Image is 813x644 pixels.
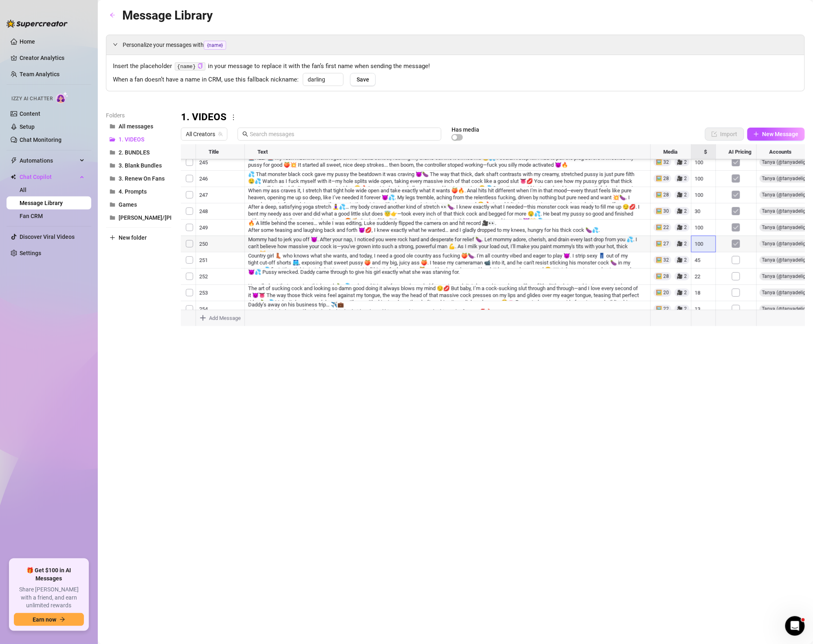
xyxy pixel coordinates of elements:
span: Games [119,201,137,208]
button: 3. Blank Bundles [106,159,171,172]
span: Izzy AI Chatter [11,95,53,103]
span: Share [PERSON_NAME] with a friend, and earn unlimited rewards [14,586,84,610]
span: more [230,114,237,121]
span: [PERSON_NAME]/[PERSON_NAME] [119,214,208,221]
a: Setup [20,124,35,130]
span: Earn now [33,616,56,623]
a: Team Analytics [20,71,59,77]
span: 2. BUNDLES [119,149,150,156]
article: Folders [106,111,171,120]
button: Earn nowarrow-right [14,613,84,626]
button: All messages [106,120,171,133]
a: All [20,187,26,193]
span: search [242,131,248,137]
button: 3. Renew On Fans [106,172,171,185]
span: 4. Prompts [119,188,147,195]
a: Home [20,38,35,45]
div: Personalize your messages with{name} [106,35,804,55]
input: Search messages [250,130,436,139]
a: Message Library [20,200,63,206]
button: New Message [747,128,805,141]
a: Fan CRM [20,213,43,219]
span: All Creators [186,128,223,140]
button: Click to Copy [198,63,203,69]
span: Chat Copilot [20,170,77,183]
a: Chat Monitoring [20,137,62,143]
img: Chat Copilot [11,174,16,180]
span: When a fan doesn’t have a name in CRM, use this fallback nickname: [113,75,299,85]
button: 1. VIDEOS [106,133,171,146]
code: {name} [175,62,205,71]
span: Insert the placeholder in your message to replace it with the fan’s first name when sending the m... [113,62,798,71]
span: 🎁 Get $100 in AI Messages [14,567,84,582]
span: plus [754,131,759,137]
span: folder [110,189,115,194]
img: logo-BBDzfeDw.svg [7,20,68,28]
span: folder-open [110,137,115,142]
article: Has media [452,127,479,132]
span: copy [198,63,203,68]
span: arrow-left [110,12,115,18]
span: {name} [204,41,226,50]
span: thunderbolt [11,157,17,164]
span: folder [110,124,115,129]
button: [PERSON_NAME]/[PERSON_NAME] [106,211,171,224]
span: 1. VIDEOS [119,136,144,143]
button: Import [705,128,744,141]
span: 3. Blank Bundles [119,162,162,169]
span: Automations [20,154,77,167]
span: expanded [113,42,118,47]
span: New Message [762,131,799,137]
span: Personalize your messages with [123,40,798,50]
span: folder [110,150,115,155]
span: folder [110,202,115,207]
span: folder [110,176,115,181]
span: Save [357,76,369,83]
a: Discover Viral Videos [20,234,75,240]
h3: 1. VIDEOS [181,111,227,124]
button: 4. Prompts [106,185,171,198]
span: All messages [119,123,153,130]
img: AI Chatter [56,92,68,104]
button: 2. BUNDLES [106,146,171,159]
a: Creator Analytics [20,51,85,64]
button: Save [350,73,376,86]
span: team [218,132,223,137]
span: plus [110,235,115,240]
span: arrow-right [59,617,65,622]
button: New folder [106,231,171,244]
span: folder [110,163,115,168]
span: 3. Renew On Fans [119,175,165,182]
span: folder [110,215,115,221]
span: New folder [119,234,147,241]
a: Content [20,110,40,117]
iframe: Intercom live chat [785,616,805,636]
button: Games [106,198,171,211]
a: Settings [20,250,41,256]
article: Message Library [122,6,213,25]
